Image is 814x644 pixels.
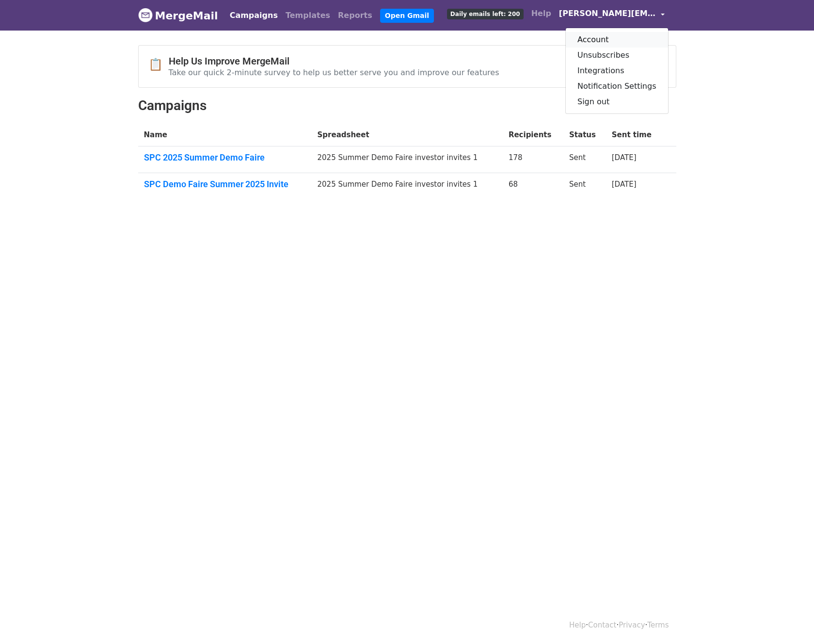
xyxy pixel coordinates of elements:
th: Status [563,124,606,146]
a: Sign out [566,94,668,110]
a: Contact [588,621,616,629]
span: 📋 [148,58,169,72]
a: Campaigns [226,6,282,25]
td: Sent [563,146,606,173]
th: Name [138,124,312,146]
td: 68 [503,173,563,199]
td: 2025 Summer Demo Faire investor invites 1 [312,146,503,173]
a: SPC 2025 Summer Demo Faire [144,152,306,163]
a: [DATE] [612,180,637,189]
h4: Help Us Improve MergeMail [169,55,499,67]
a: Templates [282,6,334,25]
div: [PERSON_NAME][EMAIL_ADDRESS][DOMAIN_NAME] [565,28,669,114]
a: [DATE] [612,153,637,162]
td: Sent [563,173,606,199]
a: Account [566,32,668,48]
h2: Campaigns [138,97,676,114]
p: Take our quick 2-minute survey to help us better serve you and improve our features [169,67,499,78]
th: Spreadsheet [312,124,503,146]
a: MergeMail [138,5,218,26]
a: Integrations [566,63,668,79]
a: Unsubscribes [566,48,668,63]
a: Reports [334,6,376,25]
a: Privacy [619,621,645,629]
a: SPC Demo Faire Summer 2025 Invite [144,179,306,190]
a: Open Gmail [380,9,434,23]
td: 178 [503,146,563,173]
th: Recipients [503,124,563,146]
th: Sent time [606,124,663,146]
td: 2025 Summer Demo Faire investor invites 1 [312,173,503,199]
a: Notification Settings [566,79,668,94]
a: [PERSON_NAME][EMAIL_ADDRESS][DOMAIN_NAME] [555,4,669,27]
iframe: Chat Widget [766,597,814,644]
a: Help [527,4,555,23]
span: [PERSON_NAME][EMAIL_ADDRESS][DOMAIN_NAME] [559,8,656,19]
a: Daily emails left: 200 [443,4,527,23]
span: Daily emails left: 200 [447,9,524,19]
img: MergeMail logo [138,8,153,22]
a: Terms [647,621,669,629]
a: Help [569,621,586,629]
